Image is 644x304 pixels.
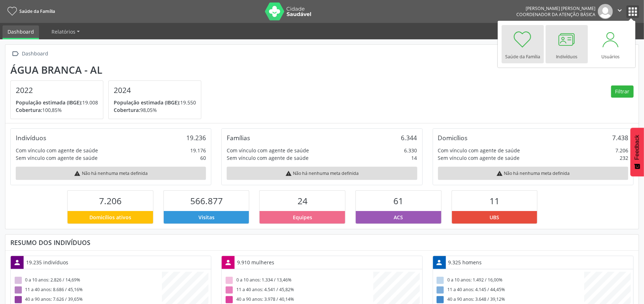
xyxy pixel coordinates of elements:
[616,6,624,14] i: 
[5,5,55,17] a: Saúde da Família
[16,134,46,142] div: Indivíduos
[10,49,50,59] a:  Dashboard
[404,147,417,154] div: 6.330
[19,8,55,14] span: Saúde da Família
[190,195,223,207] span: 566.877
[224,259,232,266] i: person
[227,154,309,162] div: Sem vínculo com agente de saúde
[298,195,308,207] span: 24
[436,276,584,285] div: 0 a 10 anos: 1.492 / 16,00%
[74,170,80,177] i: warning
[16,106,98,114] p: 100,85%
[438,154,520,162] div: Sem vínculo com agente de saúde
[446,256,485,269] div: 9.325 homens
[598,4,613,19] img: img
[516,5,595,11] div: [PERSON_NAME] [PERSON_NAME]
[21,49,50,59] div: Dashboard
[224,276,373,285] div: 0 a 10 anos: 1.334 / 13,46%
[89,214,131,221] span: Domicílios ativos
[190,147,206,154] div: 19.176
[13,285,162,295] div: 11 a 40 anos: 8.686 / 45,16%
[114,99,196,106] p: 19.550
[200,154,206,162] div: 60
[10,64,206,76] div: Água Branca - AL
[490,195,500,207] span: 11
[16,107,42,113] span: Cobertura:
[227,134,250,142] div: Famílias
[3,25,39,39] a: Dashboard
[293,214,312,221] span: Equipes
[412,154,417,162] div: 14
[198,214,215,221] span: Visitas
[10,239,634,246] div: Resumo dos indivíduos
[51,28,75,35] span: Relatórios
[630,128,644,176] button: Feedback - Mostrar pesquisa
[393,195,403,207] span: 61
[438,134,468,142] div: Domicílios
[612,134,628,142] div: 7.438
[626,5,639,18] button: apps
[114,107,140,113] span: Cobertura:
[401,134,417,142] div: 6.344
[16,147,98,154] div: Com vínculo com agente de saúde
[394,214,403,221] span: ACS
[224,285,373,295] div: 11 a 40 anos: 4.541 / 45,82%
[186,134,206,142] div: 19.236
[634,135,640,160] span: Feedback
[438,167,628,180] div: Não há nenhuma meta definida
[227,147,309,154] div: Com vínculo com agente de saúde
[46,25,85,38] a: Relatórios
[613,4,626,19] button: 
[611,85,634,98] button: Filtrar
[436,259,443,266] i: person
[620,154,628,162] div: 232
[16,99,98,106] p: 19.008
[502,25,544,63] a: Saúde da Família
[24,256,71,269] div: 19.235 indivíduos
[13,276,162,285] div: 0 a 10 anos: 2.826 / 14,69%
[285,170,292,177] i: warning
[227,167,417,180] div: Não há nenhuma meta definida
[16,167,206,180] div: Não há nenhuma meta definida
[546,25,588,63] a: Indivíduos
[10,49,21,59] i: 
[516,11,595,18] span: Coordenador da Atenção Básica
[436,285,584,295] div: 11 a 40 anos: 4.145 / 44,45%
[16,154,98,162] div: Sem vínculo com agente de saúde
[114,99,180,106] span: População estimada (IBGE):
[490,214,500,221] span: UBS
[99,195,122,207] span: 7.206
[16,99,82,106] span: População estimada (IBGE):
[235,256,277,269] div: 9.910 mulheres
[114,86,196,95] h4: 2024
[13,259,21,266] i: person
[615,147,628,154] div: 7.206
[590,25,632,63] a: Usuários
[438,147,520,154] div: Com vínculo com agente de saúde
[114,106,196,114] p: 98,05%
[496,170,503,177] i: warning
[16,86,98,95] h4: 2022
